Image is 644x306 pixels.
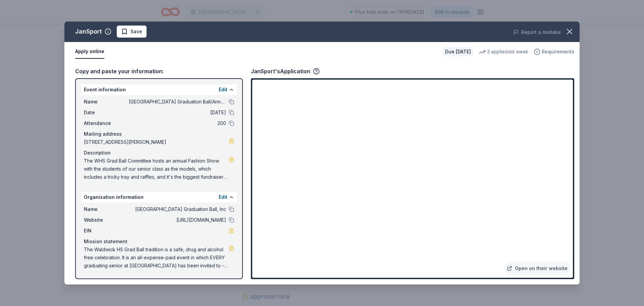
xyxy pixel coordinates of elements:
span: Date [84,108,129,117]
span: Attendance [84,119,129,127]
div: Organization information [81,192,237,203]
a: Open on their website [504,262,570,275]
span: The Waldwick HS Grad Ball tradition is a safe, drug and alcohol free celebration. It is an all-ex... [84,246,229,270]
div: Due [DATE] [442,47,474,56]
span: EIN [84,227,129,235]
span: [STREET_ADDRESS][PERSON_NAME] [84,138,229,146]
div: JanSport's Application [251,67,320,76]
button: Requirements [534,48,574,56]
span: [DATE] [129,108,226,117]
div: Event information [81,84,237,95]
button: Edit [219,193,227,201]
div: 3 applies last week [479,48,528,56]
button: Edit [219,86,227,94]
span: [GEOGRAPHIC_DATA] Graduation Ball, Inc [129,205,226,213]
div: Copy and paste your information: [75,67,243,76]
div: Description [84,149,234,157]
span: Save [130,28,142,36]
span: 200 [129,119,226,127]
button: Save [117,26,147,38]
span: Name [84,98,129,106]
span: [URL][DOMAIN_NAME] [129,216,226,224]
span: [GEOGRAPHIC_DATA] Graduation Ball/Annual Fashion Show 2026 [129,98,226,106]
div: JanSport [75,26,102,37]
span: Name [84,205,129,213]
span: The WHS Grad Ball Committee hosts an annual Fashion Show with the students of our senior class as... [84,157,229,181]
button: Report a mistake [513,28,561,36]
span: Requirements [542,48,574,56]
div: Mission statement [84,237,234,246]
div: Mailing address [84,130,234,138]
span: Website [84,216,129,224]
button: Apply online [75,45,104,59]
